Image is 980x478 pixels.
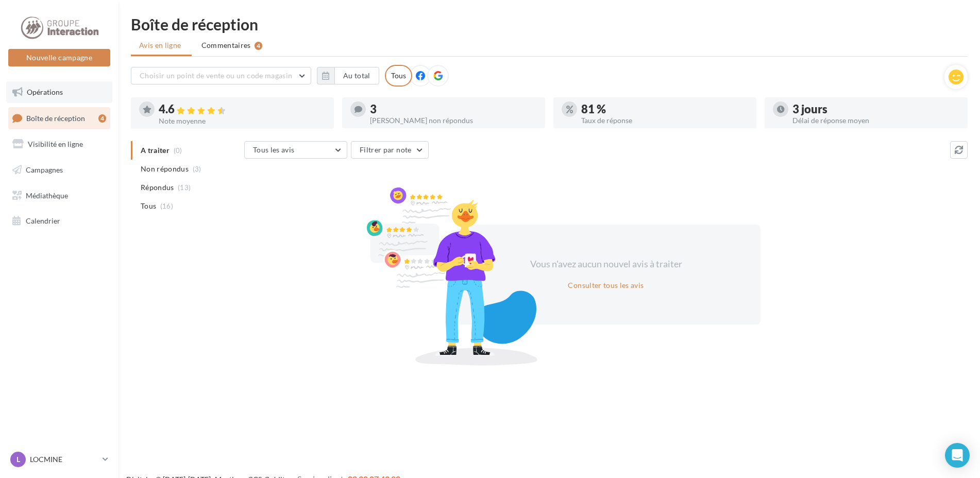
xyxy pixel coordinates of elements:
[160,202,173,210] span: (16)
[141,201,156,211] span: Tous
[792,117,959,124] div: Délai de réponse moyen
[159,117,326,125] div: Note moyenne
[6,133,112,155] a: Visibilité en ligne
[98,114,106,123] div: 4
[30,454,98,465] p: LOCMINE
[581,104,748,115] div: 81 %
[26,216,60,225] span: Calendrier
[8,450,110,469] a: L LOCMINE
[253,145,295,154] span: Tous les avis
[193,165,201,173] span: (3)
[16,454,20,465] span: L
[244,141,347,159] button: Tous les avis
[6,159,112,181] a: Campagnes
[178,183,191,192] span: (13)
[141,164,189,174] span: Non répondus
[792,104,959,115] div: 3 jours
[317,67,379,84] button: Au total
[140,71,292,80] span: Choisir un point de vente ou un code magasin
[131,67,311,84] button: Choisir un point de vente ou un code magasin
[385,65,412,87] div: Tous
[6,210,112,232] a: Calendrier
[351,141,429,159] button: Filtrer par note
[564,279,648,292] button: Consulter tous les avis
[6,81,112,103] a: Opérations
[6,185,112,207] a: Médiathèque
[27,88,63,96] span: Opérations
[370,104,537,115] div: 3
[141,182,174,193] span: Répondus
[255,42,262,50] div: 4
[26,113,85,122] span: Boîte de réception
[159,104,326,115] div: 4.6
[370,117,537,124] div: [PERSON_NAME] non répondus
[581,117,748,124] div: Taux de réponse
[28,140,83,148] span: Visibilité en ligne
[334,67,379,84] button: Au total
[6,107,112,129] a: Boîte de réception4
[945,443,970,468] div: Open Intercom Messenger
[517,258,695,271] div: Vous n'avez aucun nouvel avis à traiter
[8,49,110,66] button: Nouvelle campagne
[131,16,968,32] div: Boîte de réception
[26,165,63,174] span: Campagnes
[201,40,251,50] span: Commentaires
[26,191,68,199] span: Médiathèque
